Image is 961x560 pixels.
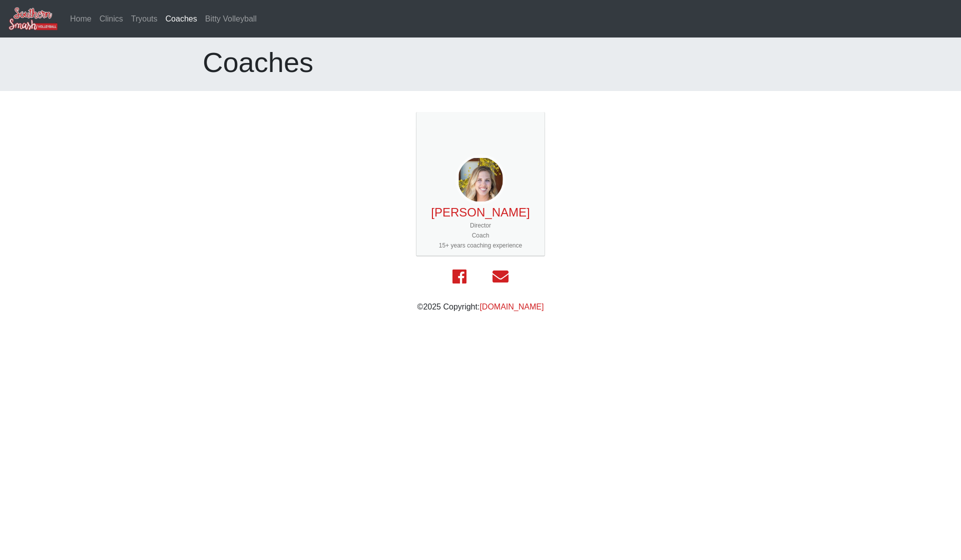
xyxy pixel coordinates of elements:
div: Director [420,220,541,230]
a: Bitty Volleyball [201,9,261,29]
a: Clinics [96,9,127,29]
div: Coach [420,230,541,240]
a: Home [66,9,96,29]
a: Coaches [162,9,201,29]
a: [PERSON_NAME] [431,205,530,219]
h1: Coaches [203,45,758,79]
a: [DOMAIN_NAME] [479,302,544,311]
a: Tryouts [127,9,162,29]
div: 15+ years coaching experience [420,240,541,250]
img: Southern Smash Volleyball [8,6,58,31]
